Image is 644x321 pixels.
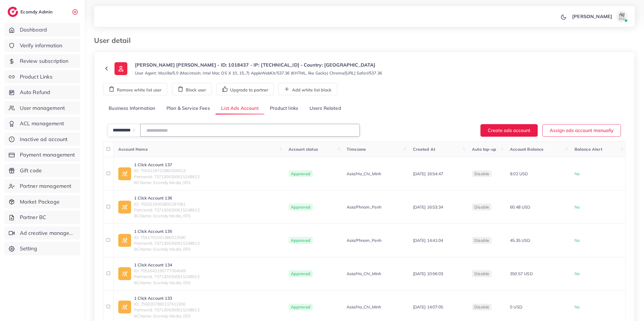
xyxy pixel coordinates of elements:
span: 350.57 USD [510,271,533,276]
span: Account status [289,147,318,152]
a: Partner management [4,179,80,193]
span: BCName: Ecomdy Media_005 [134,313,199,319]
a: 1 Click Account 133 [134,295,199,301]
a: User management [4,101,80,115]
span: disable [474,304,489,310]
span: [DATE] 14:41:04 [413,238,443,243]
img: ic-ad-info.7fc67b75.svg [118,267,131,280]
img: ic-ad-info.7fc67b75.svg [118,301,131,313]
span: Account Name [118,147,148,152]
span: BCName: Ecomdy Media_005 [134,280,199,286]
span: 0 USD [510,304,522,310]
span: ID: 7553219005805297681 [134,201,199,207]
span: Setting [20,245,37,252]
span: [DATE] 14:07:05 [413,304,443,310]
span: Timezone [347,147,366,152]
button: Add white list block [278,83,337,95]
span: Inactive ad account [20,136,68,143]
a: Business Information [103,102,161,115]
span: Payment management [20,151,75,159]
a: Setting [4,242,80,255]
button: Upgrade to partner [216,83,274,95]
span: Balance Alert [574,147,602,152]
a: Users Related [304,102,346,115]
p: [PERSON_NAME] [PERSON_NAME] - ID: 1018437 - IP: [TECHNICAL_ID] - Country: [GEOGRAPHIC_DATA] [135,61,382,68]
a: Auto Refund [4,86,80,99]
span: No [574,304,580,310]
span: Auto top-up [472,147,496,152]
span: BCName: Ecomdy Media_005 [134,213,199,219]
a: 1 Click Account 136 [134,195,199,201]
img: ic-ad-info.7fc67b75.svg [118,201,131,214]
span: [DATE] 10:56:03 [413,271,443,276]
img: avatar [616,11,628,22]
span: PartnerId: 7371306350615248913 [134,207,199,213]
span: No [574,271,580,276]
span: Approved [289,204,313,211]
span: disable [474,238,489,243]
button: Assign ads account manually [542,124,621,137]
span: Approved [289,237,313,244]
span: 45.35 USD [510,238,530,243]
a: Market Package [4,195,80,209]
span: Partner BC [20,214,46,221]
span: User management [20,104,65,112]
span: Approved [289,170,313,177]
a: Inactive ad account [4,133,80,146]
span: No [574,238,580,243]
button: Remove white list user [103,83,167,95]
span: Asia/Phnom_Penh [347,204,381,210]
a: Plan & Service Fees [161,102,216,115]
button: Create ads account [480,124,538,137]
span: Created At [413,147,435,152]
span: Market Package [20,198,60,206]
img: ic-ad-info.7fc67b75.svg [118,234,131,247]
span: Review subscription [20,57,69,65]
span: BCName: Ecomdy Media_005 [134,246,199,252]
span: Account Balance [510,147,544,152]
span: No [574,171,580,176]
h2: Ecomdy Admin [20,9,54,15]
span: disable [474,171,489,176]
img: logo [8,7,18,17]
a: [PERSON_NAME]avatar [569,11,630,22]
span: Ad creative management [20,229,76,237]
span: Auto Refund [20,89,51,96]
img: ic-user-info.36bf1079.svg [114,62,127,75]
a: Gift code [4,164,80,177]
p: [PERSON_NAME] [572,13,612,20]
span: PartnerId: 7371306350615248913 [134,240,199,246]
span: Dashboard [20,26,47,34]
span: [DATE] 16:53:34 [413,204,443,210]
span: Approved [289,304,313,311]
img: ic-ad-info.7fc67b75.svg [118,167,131,180]
a: List Ads Account [216,102,264,115]
a: Review subscription [4,54,80,68]
span: ACL management [20,120,64,127]
small: User Agent: Mozilla/5.0 (Macintosh; Intel Mac OS X 10_15_7) AppleWebKit/537.36 (KHTML, like Gecko... [135,70,382,76]
span: Asia/Ho_Chi_Minh [347,304,381,310]
a: Dashboard [4,23,80,37]
span: 60.48 USD [510,204,530,210]
a: 1 Click Account 137 [134,162,199,168]
span: Asia/Phnom_Penh [347,237,381,243]
span: ID: 7551701041386012690 [134,235,199,240]
span: Verify information [20,42,63,49]
span: Product Links [20,73,53,81]
span: BCName: Ecomdy Media_005 [134,180,199,185]
a: Payment management [4,148,80,162]
a: 1 Click Account 134 [134,262,199,268]
span: Asia/Ho_Chi_Minh [347,271,381,277]
a: 1 Click Account 135 [134,228,199,234]
span: Approved [289,270,313,277]
span: No [574,204,580,210]
button: Block user [172,83,212,95]
h3: User detail [94,36,135,45]
a: Product Links [4,70,80,84]
a: Ad creative management [4,226,80,240]
span: disable [474,204,489,210]
span: Gift code [20,167,42,174]
a: logoEcomdy Admin [8,7,54,17]
span: [DATE] 16:54:47 [413,171,443,176]
span: PartnerId: 7371306350615248913 [134,274,199,280]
